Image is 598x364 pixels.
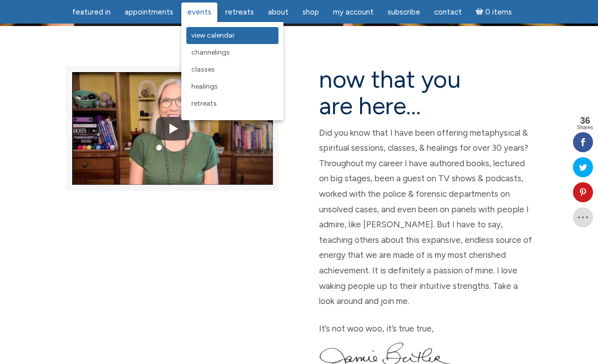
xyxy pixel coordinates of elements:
[428,3,468,22] a: Contact
[66,3,117,22] a: featured in
[303,8,319,17] span: Shop
[319,125,532,309] p: Did you know that I have been offering metaphysical & spiritual sessions, classes, & healings for...
[577,116,593,125] span: 36
[319,321,532,336] p: It’s not woo woo, it’s true true,
[181,3,217,22] a: Events
[388,8,420,17] span: Subscribe
[268,8,288,17] span: About
[191,65,215,74] span: Classes
[186,61,278,78] a: Classes
[125,8,173,17] span: Appointments
[319,66,532,119] h2: now that you are here…
[470,2,518,22] a: Cart0 items
[191,48,230,57] span: Channelings
[434,8,462,17] span: Contact
[485,9,512,16] span: 0 items
[382,3,426,22] a: Subscribe
[577,125,593,130] span: Shares
[333,8,374,17] span: My Account
[186,78,278,95] a: Healings
[225,8,254,17] span: Retreats
[327,3,380,22] a: My Account
[191,99,217,108] span: Retreats
[476,8,485,17] i: Cart
[191,31,235,40] span: View Calendar
[219,3,260,22] a: Retreats
[191,82,218,91] span: Healings
[296,3,325,22] a: Shop
[119,3,179,22] a: Appointments
[72,8,111,17] span: featured in
[186,27,278,44] a: View Calendar
[186,44,278,61] a: Channelings
[186,95,278,112] a: Retreats
[72,53,273,204] img: YouTube video
[262,3,294,22] a: About
[187,8,211,17] span: Events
